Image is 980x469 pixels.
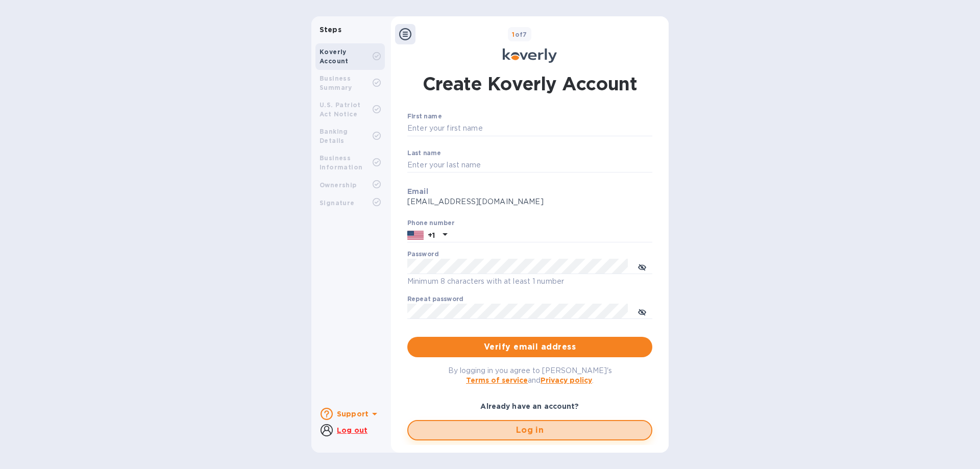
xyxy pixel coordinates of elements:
[466,376,528,384] a: Terms of service
[632,301,652,322] button: toggle password visibility
[407,297,463,303] label: Repeat password
[416,424,643,436] span: Log in
[512,31,527,38] b: of 7
[541,376,592,384] a: Privacy policy
[407,114,442,120] label: First name
[407,230,424,241] img: US
[448,366,612,384] span: By logging in you agree to [PERSON_NAME]'s and .
[423,71,638,96] h1: Create Koverly Account
[407,276,652,287] p: Minimum 8 characters with at least 1 number
[407,121,652,136] input: Enter your first name
[407,252,438,258] label: Password
[428,230,435,240] p: +1
[320,154,362,171] b: Business Information
[407,337,652,357] button: Verify email address
[407,187,428,195] b: Email
[512,31,514,38] span: 1
[407,196,652,207] p: [EMAIL_ADDRESS][DOMAIN_NAME]
[320,128,348,144] b: Banking Details
[320,199,355,207] b: Signature
[337,410,369,418] b: Support
[415,341,644,353] span: Verify email address
[407,420,652,440] button: Log in
[320,26,341,34] b: Steps
[320,75,352,91] b: Business Summary
[337,426,367,434] u: Log out
[320,48,349,65] b: Koverly Account
[407,158,652,173] input: Enter your last name
[632,256,652,277] button: toggle password visibility
[320,101,361,118] b: U.S. Patriot Act Notice
[480,402,579,410] b: Already have an account?
[407,150,441,156] label: Last name
[320,181,357,189] b: Ownership
[407,220,454,226] label: Phone number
